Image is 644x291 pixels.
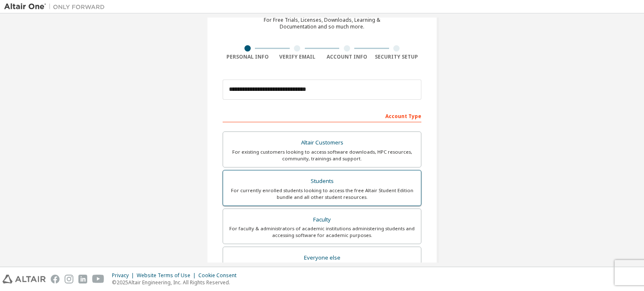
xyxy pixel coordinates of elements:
p: © 2025 Altair Engineering, Inc. All Rights Reserved. [112,279,241,286]
div: Security Setup [372,54,422,60]
img: linkedin.svg [78,275,87,283]
img: altair_logo.svg [3,275,46,283]
div: Everyone else [228,252,416,264]
img: instagram.svg [65,275,73,283]
div: For existing customers looking to access software downloads, HPC resources, community, trainings ... [228,149,416,162]
div: Verify Email [273,54,322,60]
div: Account Info [322,54,372,60]
img: Altair One [4,3,109,11]
div: For Free Trials, Licenses, Downloads, Learning & Documentation and so much more. [264,17,380,30]
div: Cookie Consent [198,272,241,279]
div: Website Terms of Use [137,272,198,279]
img: youtube.svg [92,275,104,283]
div: Privacy [112,272,137,279]
div: Personal Info [223,54,273,60]
div: Account Type [223,109,421,122]
div: For faculty & administrators of academic institutions administering students and accessing softwa... [228,225,416,239]
div: Students [228,175,416,187]
div: Altair Customers [228,137,416,149]
div: Faculty [228,214,416,226]
img: facebook.svg [51,275,60,283]
div: For currently enrolled students looking to access the free Altair Student Edition bundle and all ... [228,187,416,201]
